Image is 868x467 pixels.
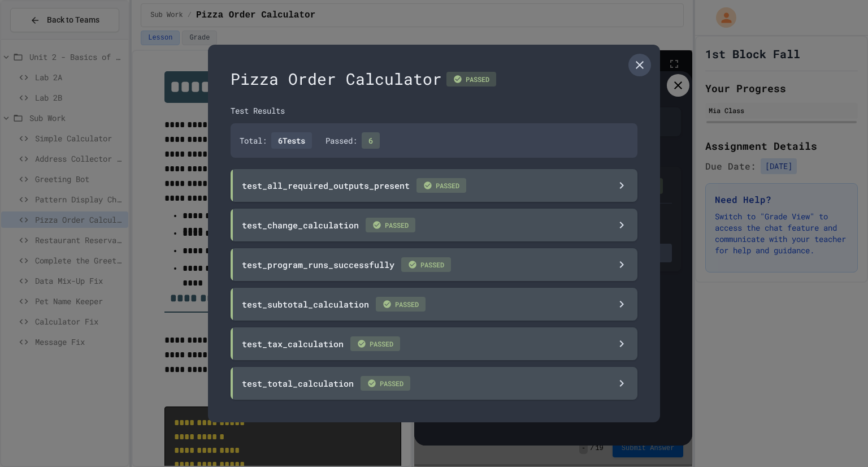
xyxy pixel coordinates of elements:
[416,178,466,193] span: PASSED
[401,257,451,272] span: PASSED
[242,257,451,272] div: test_program_runs_successfully
[242,376,410,391] div: test_total_calculation
[231,67,637,91] div: Pizza Order Calculator
[325,132,380,149] div: Passed:
[362,132,380,149] span: 6
[242,218,415,232] div: test_change_calculation
[240,132,312,149] div: Total:
[271,132,312,149] span: 6 Tests
[446,72,496,87] div: PASSED
[361,376,410,391] span: PASSED
[242,336,400,351] div: test_tax_calculation
[231,105,637,116] div: Test Results
[242,297,426,312] div: test_subtotal_calculation
[376,297,426,312] span: PASSED
[242,178,466,193] div: test_all_required_outputs_present
[350,336,400,351] span: PASSED
[366,218,415,232] span: PASSED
